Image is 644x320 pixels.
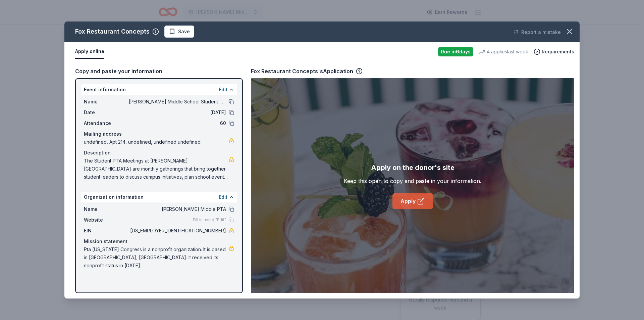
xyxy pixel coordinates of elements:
button: Requirements [534,48,574,56]
span: EIN [84,227,129,235]
span: [DATE] [129,108,226,117]
div: Fox Restaurant Concepts [75,26,150,37]
div: Fox Restaurant Concepts's Application [251,67,363,76]
div: Mission statement [84,237,234,245]
span: Name [84,205,129,213]
div: Mailing address [84,130,234,138]
span: undefined, Apt 214, undefined, undefined undefined [84,138,229,146]
button: Edit [219,86,227,94]
div: Description [84,149,234,157]
div: Event information [81,84,237,95]
a: Apply [392,193,433,209]
span: [PERSON_NAME] Middle PTA [129,205,226,213]
span: Date [84,108,129,117]
span: Website [84,216,129,224]
div: Due in 6 days [438,47,473,56]
span: [US_EMPLOYER_IDENTIFICATION_NUMBER] [129,227,226,235]
span: Save [178,28,190,36]
button: Report a mistake [513,28,561,36]
button: Edit [219,193,227,201]
span: Pta [US_STATE] Congress is a nonprofit organization. It is based in [GEOGRAPHIC_DATA], [GEOGRAPHI... [84,245,229,270]
span: Fill in using "Edit" [193,217,226,223]
span: 60 [129,119,226,127]
div: Organization information [81,192,237,202]
button: Save [164,26,194,38]
button: Apply online [75,45,104,59]
div: Copy and paste your information: [75,67,243,76]
span: [PERSON_NAME] Middle School Student PTA Meetings [129,98,226,106]
div: Keep this open to copy and paste in your information. [344,177,481,185]
span: Requirements [542,48,574,56]
div: Apply on the donor's site [371,162,454,173]
span: The Student PTA Meetings at [PERSON_NAME][GEOGRAPHIC_DATA] are monthly gatherings that bring toge... [84,157,229,181]
span: Name [84,98,129,106]
div: 4 applies last week [479,48,528,56]
span: Attendance [84,119,129,127]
